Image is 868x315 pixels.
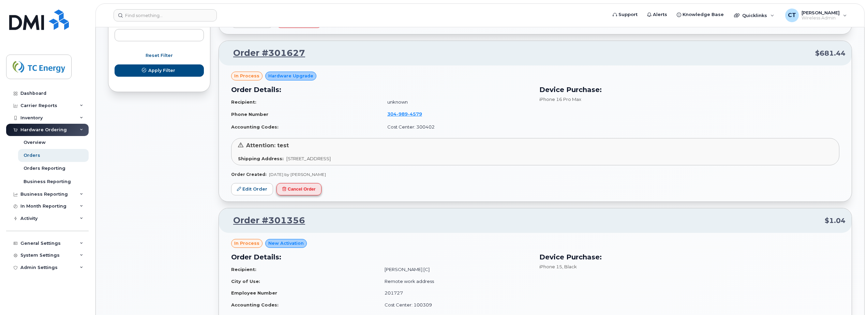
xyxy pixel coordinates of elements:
[231,172,266,177] strong: Order Created:
[825,216,845,226] span: $1.04
[788,11,796,19] span: CT
[115,64,204,77] button: Apply Filter
[742,13,767,18] span: Quicklinks
[562,264,577,269] span: , Black
[378,287,531,299] td: 201727
[231,111,268,117] strong: Phone Number
[234,73,259,79] span: in process
[231,183,273,196] a: Edit Order
[387,111,422,117] span: 304
[381,96,531,108] td: unknown
[268,73,313,79] span: Hardware Upgrade
[378,275,531,287] td: Remote work address
[396,111,408,117] span: 989
[231,85,531,95] h3: Order Details:
[815,48,845,58] span: $681.44
[114,9,217,21] input: Find something...
[231,302,279,307] strong: Accounting Codes:
[683,11,724,18] span: Knowledge Base
[408,111,422,117] span: 4579
[802,15,840,21] span: Wireless Admin
[269,172,326,177] span: [DATE] by [PERSON_NAME]
[231,99,256,105] strong: Recipient:
[231,267,256,272] strong: Recipient:
[238,156,284,161] strong: Shipping Address:
[115,49,204,62] button: Reset Filter
[148,67,175,74] span: Apply Filter
[231,252,531,262] h3: Order Details:
[231,290,277,296] strong: Employee Number
[539,264,562,269] span: iPhone 15
[539,252,839,262] h3: Device Purchase:
[381,121,531,133] td: Cost Center: 300402
[802,10,840,15] span: [PERSON_NAME]
[231,124,279,130] strong: Accounting Codes:
[387,111,430,117] a: 3049894579
[234,240,259,246] span: in process
[642,8,672,21] a: Alerts
[838,285,863,310] iframe: Messenger Launcher
[618,11,638,18] span: Support
[146,52,173,59] span: Reset Filter
[539,85,839,95] h3: Device Purchase:
[729,9,779,22] div: Quicklinks
[286,156,331,161] span: [STREET_ADDRESS]
[246,142,289,149] span: Attention: test
[608,8,642,21] a: Support
[225,47,305,59] a: Order #301627
[672,8,729,21] a: Knowledge Base
[378,264,531,275] td: [PERSON_NAME] [C]
[378,299,531,311] td: Cost Center: 100309
[268,240,304,246] span: New Activation
[653,11,667,18] span: Alerts
[231,279,260,284] strong: City of Use:
[276,183,321,196] button: Cancel Order
[225,214,305,227] a: Order #301356
[780,9,852,22] div: Chris Taylor
[539,96,581,102] span: iPhone 16 Pro Max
